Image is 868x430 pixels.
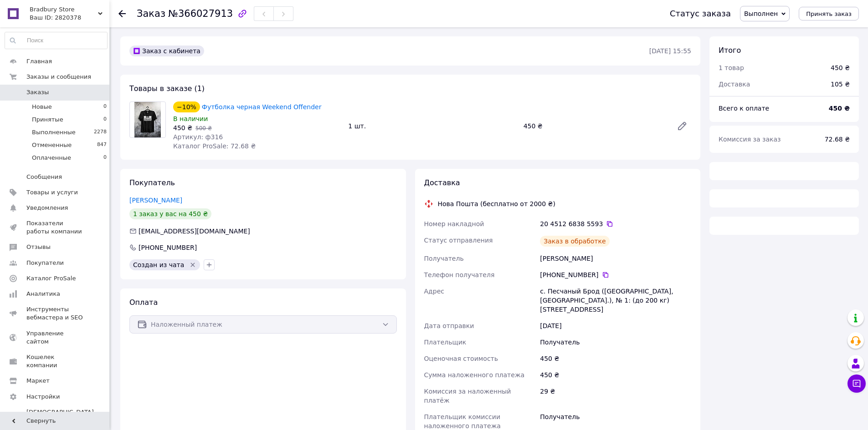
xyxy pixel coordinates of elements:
span: 0 [103,116,107,124]
b: 450 ₴ [829,105,850,112]
time: [DATE] 15:55 [649,47,691,55]
span: Оплата [129,298,158,307]
span: Заказ [137,8,165,19]
div: 105 ₴ [825,74,855,94]
span: Адрес [424,288,444,295]
span: Оценочная стоимость [424,355,498,362]
button: Чат с покупателем [847,374,866,393]
div: Нова Пошта (бесплатно от 2000 ₴) [436,199,558,208]
span: 500 ₴ [195,125,212,132]
span: 450 ₴ [173,124,192,132]
span: Дата отправки [424,322,474,329]
input: Поиск [5,32,107,49]
span: Покупатели [26,259,64,267]
span: Товары и услуги [26,188,78,197]
span: Новые [32,103,52,111]
span: Плательщик [424,339,467,346]
span: Отмененные [32,141,72,149]
a: Футболка черная Weekend Offender [202,103,322,111]
span: Получатель [424,255,464,262]
span: Комиссия за заказ [719,136,781,143]
div: 450 ₴ [538,367,693,383]
div: 1 заказ у вас на 450 ₴ [129,208,211,219]
div: −10% [173,101,200,112]
span: 0 [103,154,107,162]
span: Всего к оплате [719,105,769,112]
div: 29 ₴ [538,383,693,409]
button: Принять заказ [799,7,859,20]
div: Заказ в обработке [540,236,609,247]
span: Выполненные [32,128,76,137]
div: [PHONE_NUMBER] [540,270,691,279]
div: с. Песчаный Брод ([GEOGRAPHIC_DATA], [GEOGRAPHIC_DATA].), № 1: (до 200 кг) [STREET_ADDRESS] [538,283,693,318]
span: Создан из чата [133,261,184,268]
span: Настройки [26,393,60,401]
div: Вернуться назад [118,9,126,18]
span: Статус отправления [424,237,493,244]
svg: Удалить метку [189,261,196,268]
span: 1 товар [719,64,744,71]
span: Инструменты вебмастера и SEO [26,305,84,322]
div: 450 ₴ [520,120,669,132]
div: [PERSON_NAME] [538,250,693,267]
span: Сообщения [26,173,62,181]
span: Принять заказ [806,10,852,17]
div: Статус заказа [670,9,731,18]
span: Артикул: ф316 [173,133,223,141]
span: Итого [719,46,741,55]
span: Комиссия за наложенный платёж [424,388,511,404]
div: Ваш ID: 2820378 [30,14,109,22]
span: Товары в заказе (1) [129,84,205,93]
span: Маркет [26,377,50,385]
span: №366027913 [168,8,233,19]
span: Заказы [26,88,49,96]
span: Доставка [719,81,750,88]
span: Доставка [424,178,460,187]
span: Оплаченные [32,154,71,162]
span: Bradbury Store [30,5,98,14]
img: Футболка черная Weekend Offender [134,102,161,137]
span: Отзывы [26,243,51,251]
span: Главная [26,57,52,66]
span: [EMAIL_ADDRESS][DOMAIN_NAME] [139,228,250,235]
span: 847 [97,141,107,149]
span: 0 [103,103,107,111]
div: Получатель [538,334,693,350]
span: Уведомления [26,204,68,212]
span: В наличии [173,115,208,122]
span: Принятые [32,116,63,124]
span: Номер накладной [424,220,484,228]
span: 2278 [94,128,107,137]
span: Телефон получателя [424,271,495,278]
div: 20 4512 6838 5593 [540,219,691,228]
div: Заказ с кабинета [129,46,204,56]
span: Сумма наложенного платежа [424,371,525,379]
span: Каталог ProSale [26,274,76,283]
div: 450 ₴ [538,350,693,367]
span: Заказы и сообщения [26,73,91,81]
span: Выполнен [744,10,778,17]
span: Покупатель [129,178,175,187]
div: [PHONE_NUMBER] [138,243,198,252]
span: Кошелек компании [26,353,84,369]
div: 1 шт. [344,120,519,132]
span: Управление сайтом [26,329,84,346]
span: Каталог ProSale: 72.68 ₴ [173,142,256,150]
a: [PERSON_NAME] [129,197,182,204]
span: Аналитика [26,290,60,298]
div: [DATE] [538,318,693,334]
span: 72.68 ₴ [825,136,850,143]
a: Редактировать [673,117,691,135]
span: Плательщик комиссии наложенного платежа [424,413,501,430]
div: 450 ₴ [831,63,850,72]
span: Показатели работы компании [26,219,84,236]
